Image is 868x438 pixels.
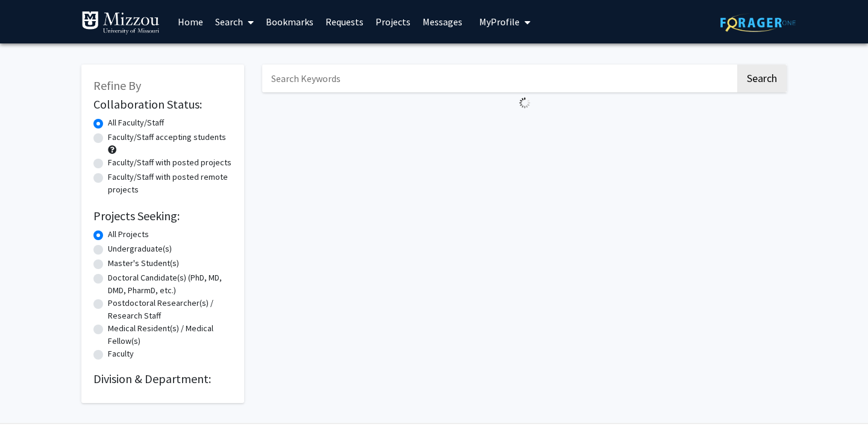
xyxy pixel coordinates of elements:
[260,1,319,43] a: Bookmarks
[262,113,787,141] nav: Page navigation
[108,297,232,322] label: Postdoctoral Researcher(s) / Research Staff
[93,78,141,93] span: Refine By
[93,372,232,386] h2: Division & Department:
[262,65,735,92] input: Search Keywords
[93,209,232,223] h2: Projects Seeking:
[209,1,260,43] a: Search
[417,1,468,43] a: Messages
[108,116,164,129] label: All Faculty/Staff
[108,228,149,241] label: All Projects
[720,13,796,32] img: ForagerOne Logo
[514,92,535,113] img: Loading
[108,348,134,360] label: Faculty
[108,171,232,196] label: Faculty/Staff with posted remote projects
[319,1,370,43] a: Requests
[108,156,231,169] label: Faculty/Staff with posted projects
[172,1,209,43] a: Home
[737,65,787,92] button: Search
[81,11,160,35] img: University of Missouri Logo
[479,16,520,28] span: My Profile
[108,257,179,270] label: Master's Student(s)
[93,97,232,112] h2: Collaboration Status:
[108,243,172,255] label: Undergraduate(s)
[108,271,232,297] label: Doctoral Candidate(s) (PhD, MD, DMD, PharmD, etc.)
[108,131,226,144] label: Faculty/Staff accepting students
[108,322,232,348] label: Medical Resident(s) / Medical Fellow(s)
[370,1,417,43] a: Projects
